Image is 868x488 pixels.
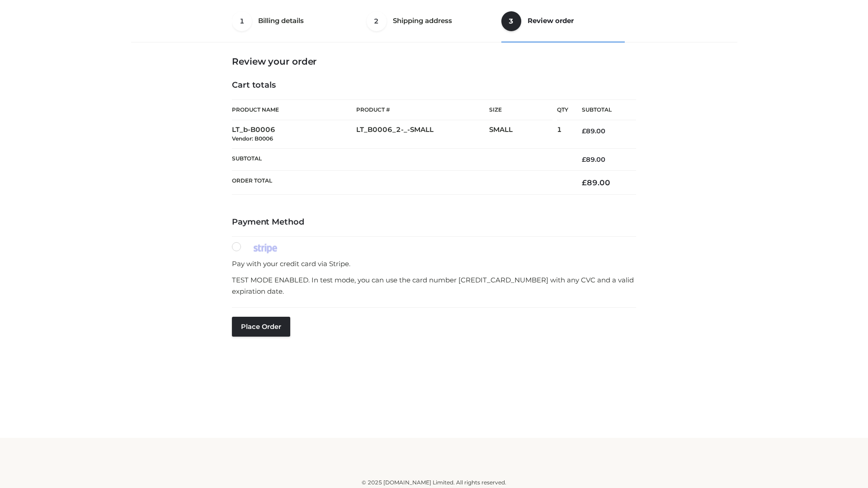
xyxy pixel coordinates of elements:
[489,100,552,120] th: Size
[582,178,587,187] span: £
[232,135,273,142] small: Vendor: B0006
[232,258,636,270] p: Pay with your credit card via Stripe.
[232,317,290,337] button: Place order
[582,155,605,164] bdi: 89.00
[232,80,636,90] h4: Cart totals
[489,120,557,149] td: SMALL
[356,120,489,149] td: LT_B0006_2-_-SMALL
[582,127,586,135] span: £
[582,178,610,187] bdi: 89.00
[232,217,636,227] h4: Payment Method
[232,99,356,120] th: Product Name
[232,148,568,170] th: Subtotal
[232,120,356,149] td: LT_b-B0006
[356,99,489,120] th: Product #
[232,274,636,297] p: TEST MODE ENABLED. In test mode, you can use the card number [CREDIT_CARD_NUMBER] with any CVC an...
[134,478,734,487] div: © 2025 [DOMAIN_NAME] Limited. All rights reserved.
[568,100,636,120] th: Subtotal
[557,120,568,149] td: 1
[232,56,636,67] h3: Review your order
[232,171,568,195] th: Order Total
[582,127,605,135] bdi: 89.00
[582,155,586,164] span: £
[557,99,568,120] th: Qty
